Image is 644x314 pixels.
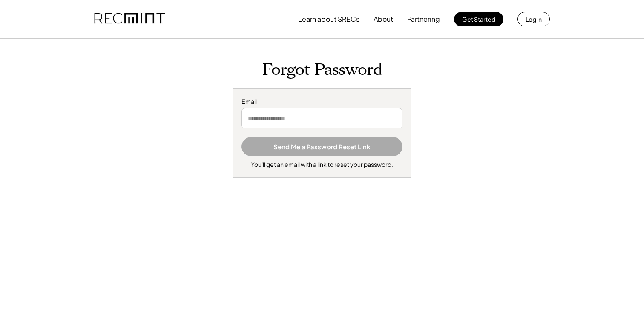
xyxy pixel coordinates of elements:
[251,160,393,169] div: You'll get an email with a link to reset your password.
[517,12,550,26] button: Log in
[407,11,440,28] button: Partnering
[58,60,586,80] h1: Forgot Password
[298,11,359,28] button: Learn about SRECs
[241,97,402,106] div: Email
[454,12,503,26] button: Get Started
[94,5,165,34] img: recmint-logotype%403x.png
[241,137,402,156] button: Send Me a Password Reset Link
[374,11,393,28] button: About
